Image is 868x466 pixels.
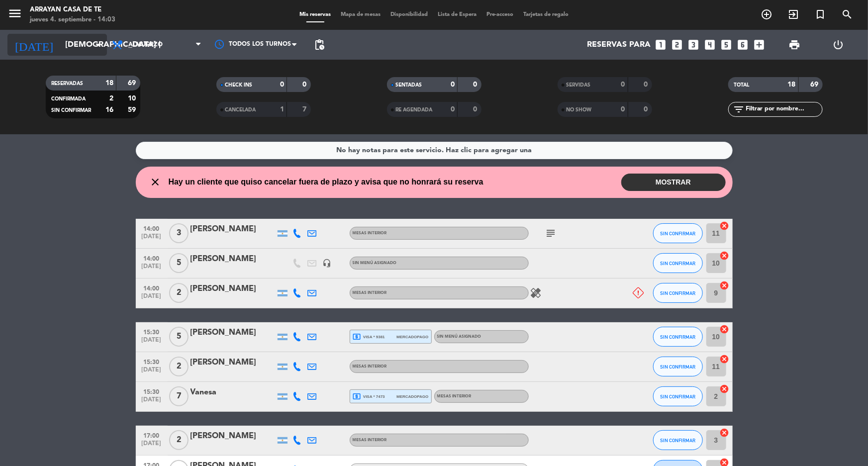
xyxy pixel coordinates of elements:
[139,396,164,408] span: [DATE]
[788,81,796,88] strong: 18
[150,176,162,188] i: close
[353,291,387,295] span: MESAS INTERIOR
[660,334,695,340] span: SIN CONFIRMAR
[52,81,84,86] span: RESERVADAS
[660,394,695,399] span: SIN CONFIRMAR
[128,95,138,102] strong: 10
[482,12,518,17] span: Pre-acceso
[753,38,766,51] i: add_box
[437,335,482,339] span: Sin menú asignado
[139,337,164,348] span: [DATE]
[139,233,164,245] span: [DATE]
[105,80,113,87] strong: 18
[644,81,650,88] strong: 0
[787,8,799,20] i: exit_to_app
[353,261,397,265] span: Sin menú asignado
[7,6,22,24] button: menu
[567,107,592,112] span: NO SHOW
[353,392,362,401] i: local_atm
[720,384,730,394] i: cancel
[302,106,308,113] strong: 7
[720,280,730,290] i: cancel
[720,354,730,364] i: cancel
[169,283,189,303] span: 2
[353,392,385,401] span: visa * 7473
[671,38,683,51] i: looks_two
[736,38,749,51] i: looks_6
[653,283,703,303] button: SIN CONFIRMAR
[336,12,386,17] span: Mapa de mesas
[139,222,164,234] span: 14:00
[660,290,695,296] span: SIN CONFIRMAR
[139,385,164,397] span: 15:30
[302,81,308,88] strong: 0
[139,282,164,293] span: 14:00
[139,263,164,275] span: [DATE]
[545,227,557,239] i: subject
[128,80,138,87] strong: 69
[280,81,284,88] strong: 0
[169,430,189,450] span: 2
[396,334,428,340] span: mercadopago
[225,107,256,112] span: CANCELADA
[653,253,703,273] button: SIN CONFIRMAR
[734,83,750,88] span: TOTAL
[720,428,730,438] i: cancel
[191,430,275,443] div: [PERSON_NAME]
[660,364,695,370] span: SIN CONFIRMAR
[745,104,822,115] input: Filtrar por nombre...
[518,12,574,17] span: Tarjetas de regalo
[660,438,695,443] span: SIN CONFIRMAR
[621,81,625,88] strong: 0
[621,106,625,113] strong: 0
[396,83,422,88] span: SENTADAS
[128,41,163,48] span: Almuerzo
[530,287,542,299] i: healing
[191,386,275,399] div: Vanesa
[139,293,164,304] span: [DATE]
[653,223,703,243] button: SIN CONFIRMAR
[386,12,433,17] span: Disponibilidad
[761,8,772,20] i: add_circle_outline
[7,34,60,56] i: [DATE]
[169,176,483,188] span: Hay un cliente que quiso cancelar fuera de plazo y avisa que no honrará su reserva
[451,81,455,88] strong: 0
[139,356,164,367] span: 15:30
[353,365,387,369] span: MESAS INTERIOR
[353,332,385,341] span: visa * 9381
[733,103,745,115] i: filter_list
[30,5,115,15] div: Arrayan Casa de Te
[396,393,428,400] span: mercadopago
[280,106,284,113] strong: 1
[105,106,113,113] strong: 16
[437,394,472,398] span: MESAS INTERIOR
[353,231,387,235] span: MESAS INTERIOR
[396,107,433,112] span: RE AGENDADA
[653,327,703,347] button: SIN CONFIRMAR
[720,221,730,231] i: cancel
[814,8,826,20] i: turned_in_not
[128,106,138,113] strong: 59
[473,106,479,113] strong: 0
[660,261,695,266] span: SIN CONFIRMAR
[191,223,275,236] div: [PERSON_NAME]
[720,324,730,334] i: cancel
[191,282,275,295] div: [PERSON_NAME]
[621,174,726,191] button: MOSTRAR
[653,386,703,406] button: SIN CONFIRMAR
[7,6,22,21] i: menu
[654,38,667,51] i: looks_one
[139,252,164,264] span: 14:00
[833,39,845,51] i: power_settings_new
[139,429,164,441] span: 17:00
[433,12,482,17] span: Lista de Espera
[169,253,189,273] span: 5
[720,251,730,261] i: cancel
[93,39,104,51] i: arrow_drop_down
[191,253,275,266] div: [PERSON_NAME]
[703,38,716,51] i: looks_4
[191,356,275,369] div: [PERSON_NAME]
[191,326,275,339] div: [PERSON_NAME]
[323,259,332,268] i: headset_mic
[225,83,253,88] span: CHECK INS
